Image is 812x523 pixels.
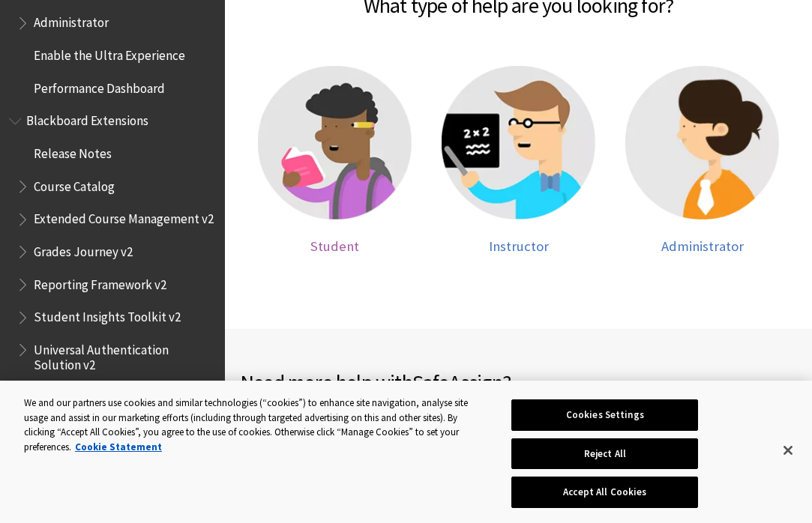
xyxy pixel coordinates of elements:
span: Grades Journey v2 [34,239,133,259]
span: Student [310,238,359,255]
span: Student Insights Toolkit v2 [34,305,181,325]
button: Close [772,434,805,467]
a: Instructor help Instructor [442,66,595,254]
span: Reporting Framework v2 [34,272,166,292]
div: We and our partners use cookies and similar technologies (“cookies”) to enhance site navigation, ... [24,396,487,454]
img: Student help [258,66,412,220]
a: More information about your privacy, opens in a new tab [75,441,162,453]
span: Enable the Ultra Experience [34,43,185,63]
span: Extended Course Management v2 [34,207,214,227]
a: Student help Student [258,66,412,254]
span: SafeAssign [412,369,502,396]
span: Release Notes [34,141,112,161]
img: Administrator help [625,66,779,220]
img: Instructor help [442,66,595,220]
button: Accept All Cookies [511,477,698,508]
span: Administrator [661,238,744,255]
span: Performance Dashboard [34,76,165,96]
a: Administrator help Administrator [625,66,779,254]
nav: Book outline for Blackboard Extensions [9,109,216,373]
span: Blackboard Extensions [26,109,148,129]
button: Cookies Settings [511,399,698,431]
span: Course Catalog [34,174,115,194]
span: Universal Authentication Solution v2 [34,337,214,372]
h2: Need more help with ? [240,366,797,398]
span: Instructor [489,238,549,255]
button: Reject All [511,438,698,470]
span: Administrator [34,10,109,31]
